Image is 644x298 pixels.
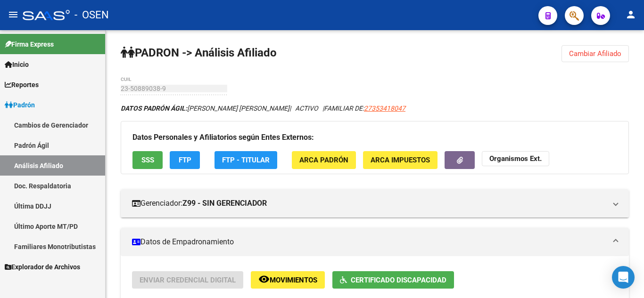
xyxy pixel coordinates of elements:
[121,105,289,112] span: [PERSON_NAME] [PERSON_NAME]
[132,237,606,247] mat-panel-title: Datos de Empadronamiento
[324,105,405,112] span: FAMILIAR DE:
[351,276,446,284] span: Certificado Discapacidad
[364,105,405,112] span: 27353418047
[132,131,617,144] h3: Datos Personales y Afiliatorios según Entes Externos:
[332,271,454,289] button: Certificado Discapacidad
[170,151,200,169] button: FTP
[8,9,19,20] mat-icon: menu
[141,156,154,165] span: SSS
[121,105,187,112] strong: DATOS PADRÓN ÁGIL:
[215,151,277,169] button: FTP - Titular
[132,151,163,169] button: SSS
[489,155,542,163] strong: Organismos Ext.
[292,151,356,169] button: ARCA Padrón
[132,271,243,289] button: Enviar Credencial Digital
[251,271,325,289] button: Movimientos
[625,9,636,20] mat-icon: person
[5,262,80,272] span: Explorador de Archivos
[121,105,405,112] i: | ACTIVO |
[5,39,54,49] span: Firma Express
[182,198,267,209] strong: Z99 - SIN GERENCIADOR
[270,276,317,284] span: Movimientos
[140,276,236,284] span: Enviar Credencial Digital
[482,151,549,166] button: Organismos Ext.
[569,49,621,58] span: Cambiar Afiliado
[121,46,277,59] strong: PADRON -> Análisis Afiliado
[179,156,191,165] span: FTP
[222,156,270,165] span: FTP - Titular
[612,266,635,289] div: Open Intercom Messenger
[5,100,35,110] span: Padrón
[299,156,348,165] span: ARCA Padrón
[74,5,109,25] span: - OSEN
[5,59,29,70] span: Inicio
[258,274,270,285] mat-icon: remove_red_eye
[371,156,430,165] span: ARCA Impuestos
[5,80,39,90] span: Reportes
[121,228,629,256] mat-expansion-panel-header: Datos de Empadronamiento
[363,151,438,169] button: ARCA Impuestos
[561,45,629,62] button: Cambiar Afiliado
[121,189,629,217] mat-expansion-panel-header: Gerenciador:Z99 - SIN GERENCIADOR
[132,198,606,209] mat-panel-title: Gerenciador:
